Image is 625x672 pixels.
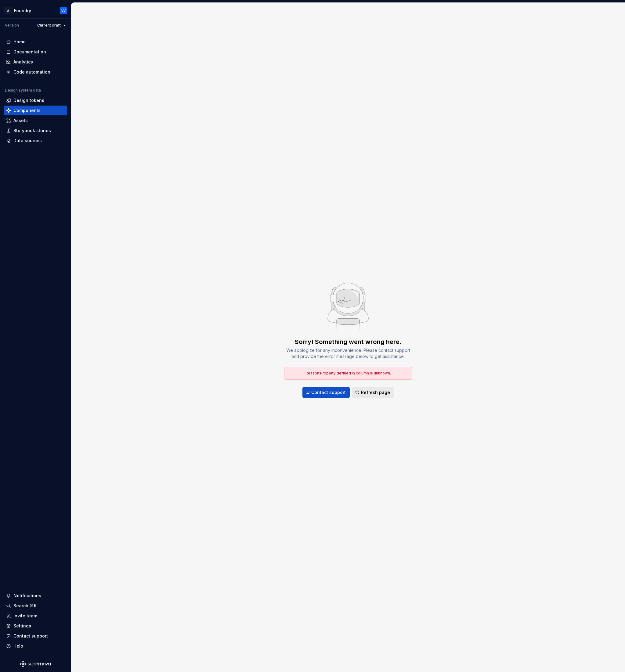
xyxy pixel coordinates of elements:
[4,116,67,125] a: Assets
[34,21,68,30] button: Current draft
[4,37,67,47] a: Home
[13,49,46,55] div: Documentation
[4,611,67,621] a: Invite team
[13,633,48,639] div: Contact support
[4,641,67,651] button: Help
[295,338,401,346] div: Sorry! Something went wrong here.
[4,47,67,57] a: Documentation
[13,623,31,629] div: Settings
[13,128,51,134] div: Storybook stories
[13,117,28,124] div: Assets
[13,97,44,103] div: Design tokens
[14,8,31,14] div: Foundry
[13,39,26,45] div: Home
[61,8,66,13] div: VV
[13,59,33,65] div: Analytics
[13,593,41,599] div: Notifications
[13,613,37,619] div: Invite team
[13,603,37,609] div: Search ⌘K
[5,23,19,28] div: Version
[4,136,67,146] a: Data sources
[4,621,67,631] a: Settings
[4,126,67,135] a: Storybook stories
[284,347,412,359] div: We apologize for any inconvenience. Please contact support and provide the error message below to...
[305,371,391,375] span: Reason: Property defined in column is unknown.
[302,387,350,398] button: Contact support
[1,4,70,17] button: AFoundryVV
[37,23,61,28] span: Current draft
[4,96,67,105] a: Design tokens
[5,88,41,93] div: Design system data
[13,138,42,144] div: Data sources
[4,601,67,611] button: Search ⌘K
[311,389,346,396] span: Contact support
[4,631,67,641] button: Contact support
[13,107,41,114] div: Components
[13,69,50,75] div: Code automation
[352,387,394,398] button: Refresh page
[20,661,51,667] svg: Supernova Logo
[4,57,67,67] a: Analytics
[361,389,390,396] span: Refresh page
[4,67,67,77] a: Code automation
[4,106,67,115] a: Components
[13,643,23,649] div: Help
[4,7,12,14] div: A
[4,591,67,601] button: Notifications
